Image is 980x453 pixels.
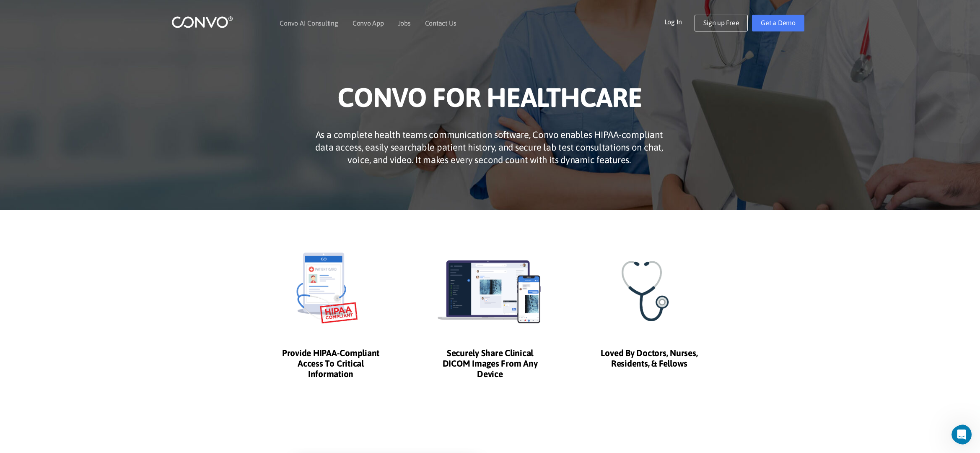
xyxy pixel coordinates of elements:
a: Log In [664,15,695,28]
h1: CONVO FOR HEALTHCARE [257,81,723,120]
a: Convo AI Consulting [280,20,338,26]
a: Convo App [353,20,384,26]
a: Get a Demo [752,15,804,31]
a: Jobs [398,20,411,26]
p: As a complete health teams communication software, Convo enables HIPAA-compliant data access, eas... [311,128,667,166]
a: Sign up Free [695,15,748,31]
img: logo_1.png [171,16,233,29]
h3: Provide HIPAA-Compliant Access To Critical Information [274,348,387,386]
h3: Securely Share Clinical DICOM Images From Any Device [433,348,547,386]
h3: Loved By Doctors, Nurses, Residents, & Fellows [593,348,706,375]
iframe: Intercom live chat [951,424,977,445]
a: Contact Us [425,20,456,26]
